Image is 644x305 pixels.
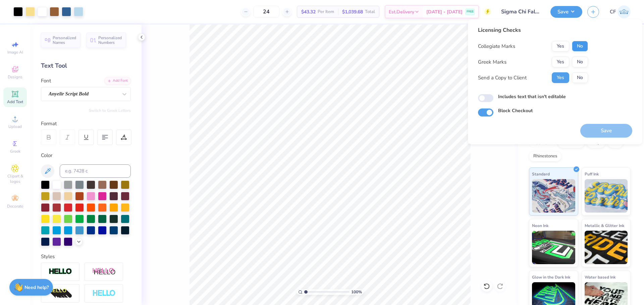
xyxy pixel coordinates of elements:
[8,74,22,80] span: Designs
[498,107,533,114] label: Block Checkout
[550,6,582,18] button: Save
[532,179,575,213] img: Standard
[351,289,362,295] span: 100 %
[610,5,631,18] a: CF
[7,99,23,104] span: Add Text
[572,72,588,83] button: No
[41,77,51,85] label: Font
[610,8,616,16] span: CF
[585,170,599,177] span: Puff Ink
[532,170,550,177] span: Standard
[585,274,615,281] span: Water based Ink
[532,231,575,264] img: Neon Ink
[478,74,527,82] div: Send a Copy to Client
[478,26,588,34] div: Licensing Checks
[532,222,548,229] span: Neon Ink
[585,179,628,213] img: Puff Ink
[8,124,22,129] span: Upload
[532,274,570,281] span: Glow in the Dark Ink
[342,8,363,15] span: $1,039.68
[10,149,20,154] span: Greek
[104,77,131,85] div: Add Font
[426,8,463,15] span: [DATE] - [DATE]
[585,222,624,229] span: Metallic & Glitter Ink
[552,57,569,67] button: Yes
[92,268,116,276] img: Shadow
[478,58,506,66] div: Greek Marks
[498,93,566,100] label: Includes text that isn't editable
[41,120,131,128] div: Format
[3,173,27,184] span: Clipart & logos
[618,5,631,18] img: Cholo Fernandez
[318,8,334,15] span: Per Item
[24,284,49,291] strong: Need help?
[389,8,414,15] span: Est. Delivery
[585,231,628,264] img: Metallic & Glitter Ink
[529,151,561,161] div: Rhinestones
[7,50,23,55] span: Image AI
[572,57,588,67] button: No
[92,290,116,297] img: Negative Space
[89,108,131,113] button: Switch to Greek Letters
[365,8,375,15] span: Total
[301,8,316,15] span: $43.32
[552,41,569,52] button: Yes
[49,288,72,299] img: 3d Illusion
[7,204,23,209] span: Decorate
[478,43,515,50] div: Collegiate Marks
[572,41,588,52] button: No
[253,6,279,18] input: – –
[53,35,76,45] span: Personalized Names
[41,253,131,260] div: Styles
[496,5,545,18] input: Untitled Design
[467,9,474,14] span: FREE
[41,61,131,70] div: Text Tool
[98,35,122,45] span: Personalized Numbers
[552,72,569,83] button: Yes
[49,268,72,276] img: Stroke
[41,152,131,159] div: Color
[60,164,131,178] input: e.g. 7428 c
